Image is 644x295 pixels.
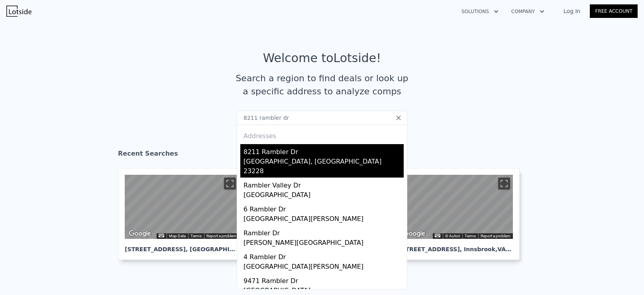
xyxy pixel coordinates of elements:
[125,239,239,253] div: [STREET_ADDRESS] , [GEOGRAPHIC_DATA]
[169,233,186,239] button: Map Data
[206,234,236,238] a: Report a problem
[243,157,404,178] div: [GEOGRAPHIC_DATA], [GEOGRAPHIC_DATA] 23228
[243,178,404,190] div: Rambler Valley Dr
[481,234,510,238] a: Report a problem
[118,143,526,168] div: Recent Searches
[243,262,404,273] div: [GEOGRAPHIC_DATA][PERSON_NAME]
[401,229,427,239] img: Google
[243,238,404,249] div: [PERSON_NAME][GEOGRAPHIC_DATA]
[224,178,236,190] button: Toggle fullscreen view
[243,249,404,262] div: 4 Rambler Dr
[243,273,404,286] div: 9471 Rambler Dr
[399,175,513,239] div: Street View
[435,234,440,237] button: Keyboard shortcuts
[125,175,239,239] div: Street View
[445,234,460,238] span: © Autori
[190,234,202,238] a: Terms
[243,144,404,157] div: 8211 Rambler Dr
[495,246,527,252] span: , VA 23060
[465,234,476,238] a: Terms
[392,168,526,260] a: Map [STREET_ADDRESS], Innsbrook,VA 23060
[243,201,404,214] div: 6 Rambler Dr
[554,7,590,15] a: Log In
[498,178,510,190] button: Toggle fullscreen view
[243,190,404,201] div: [GEOGRAPHIC_DATA]
[401,229,427,239] a: Open this area in Google Maps (opens a new window)
[118,168,252,260] a: Map [STREET_ADDRESS], [GEOGRAPHIC_DATA]
[127,229,153,239] a: Open this area in Google Maps (opens a new window)
[455,4,505,19] button: Solutions
[159,234,164,237] button: Keyboard shortcuts
[125,175,239,239] div: Map
[6,6,31,17] img: Lotside
[233,72,411,98] div: Search a region to find deals or look up a specific address to analyze comps
[243,214,404,225] div: [GEOGRAPHIC_DATA][PERSON_NAME]
[590,4,638,18] a: Free Account
[399,239,513,253] div: [STREET_ADDRESS] , Innsbrook
[399,175,513,239] div: Map
[127,229,153,239] img: Google
[263,51,381,65] div: Welcome to Lotside !
[243,225,404,238] div: Rambler Dr
[237,111,407,125] input: Search an address or region...
[505,4,551,19] button: Company
[240,125,404,144] div: Addresses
